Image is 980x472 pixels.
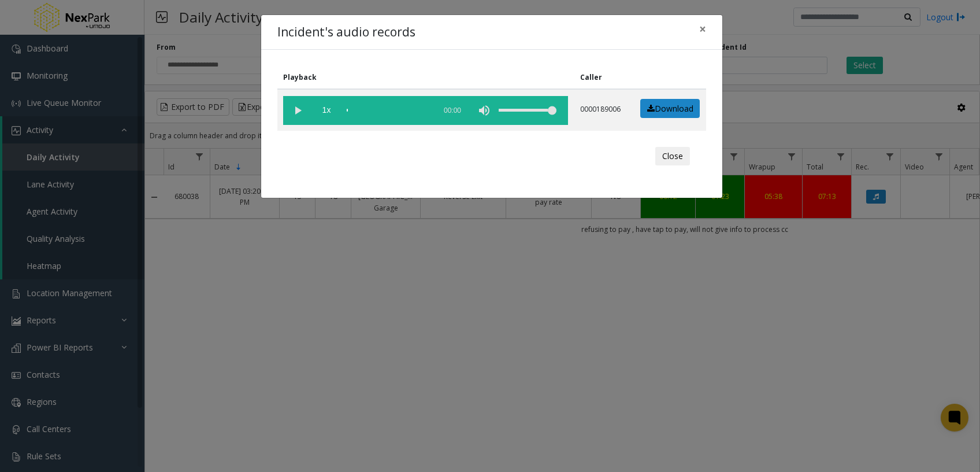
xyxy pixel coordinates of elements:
[691,15,714,43] button: Close
[640,99,700,119] a: Download
[277,23,415,42] h4: Incident's audio records
[499,96,556,125] div: volume level
[699,21,706,37] span: ×
[580,104,624,115] p: 0000189006
[655,147,690,165] button: Close
[277,66,574,89] th: Playback
[347,96,429,125] div: scrub bar
[312,96,341,125] span: playback speed button
[574,66,630,89] th: Caller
